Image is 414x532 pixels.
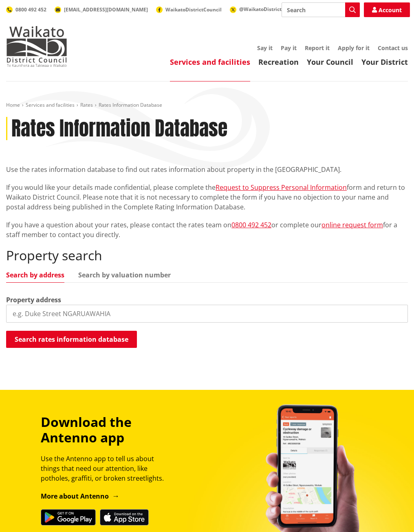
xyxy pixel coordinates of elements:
a: @WaikatoDistrict [230,6,282,13]
span: 0800 492 452 [15,6,46,13]
a: 0800 492 452 [231,220,271,229]
p: Use the rates information database to find out rates information about property in the [GEOGRAPHI... [6,165,408,174]
a: More about Antenno [41,492,119,501]
img: Waikato District Council - Te Kaunihera aa Takiwaa o Waikato [6,26,67,67]
a: Search by valuation number [78,272,171,278]
a: Services and facilities [26,101,75,108]
a: WaikatoDistrictCouncil [156,6,222,13]
button: Search rates information database [6,331,137,348]
input: e.g. Duke Street NGARUAWAHIA [6,305,408,323]
h1: Rates Information Database [11,117,227,141]
nav: breadcrumb [6,102,408,109]
span: @WaikatoDistrict [239,6,282,13]
a: Your District [361,57,408,67]
h3: Download the Antenno app [41,414,167,446]
a: Apply for it [338,44,370,52]
span: WaikatoDistrictCouncil [165,6,222,13]
img: Download on the App Store [100,509,149,525]
input: Search input [282,2,360,17]
a: Rates [80,101,93,108]
a: Say it [257,44,273,52]
a: Home [6,101,20,108]
a: Recreation [258,57,299,67]
a: Pay it [281,44,297,52]
a: Account [364,2,410,17]
a: Your Council [307,57,353,67]
a: Search by address [6,272,64,278]
p: If you would like your details made confidential, please complete the form and return to Waikato ... [6,182,408,212]
a: 0800 492 452 [6,6,46,13]
a: Contact us [378,44,408,52]
img: Get it on Google Play [41,509,96,525]
span: Rates Information Database [99,101,162,108]
h2: Property search [6,248,408,263]
a: online request form [322,220,383,229]
span: [EMAIL_ADDRESS][DOMAIN_NAME] [64,6,148,13]
a: Request to Suppress Personal Information [216,183,347,192]
a: [EMAIL_ADDRESS][DOMAIN_NAME] [55,6,148,13]
p: Use the Antenno app to tell us about things that need our attention, like potholes, graffiti, or ... [41,454,167,483]
label: Property address [6,295,61,305]
a: Services and facilities [170,57,250,67]
p: If you have a question about your rates, please contact the rates team on or complete our for a s... [6,220,408,240]
a: Report it [305,44,330,52]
